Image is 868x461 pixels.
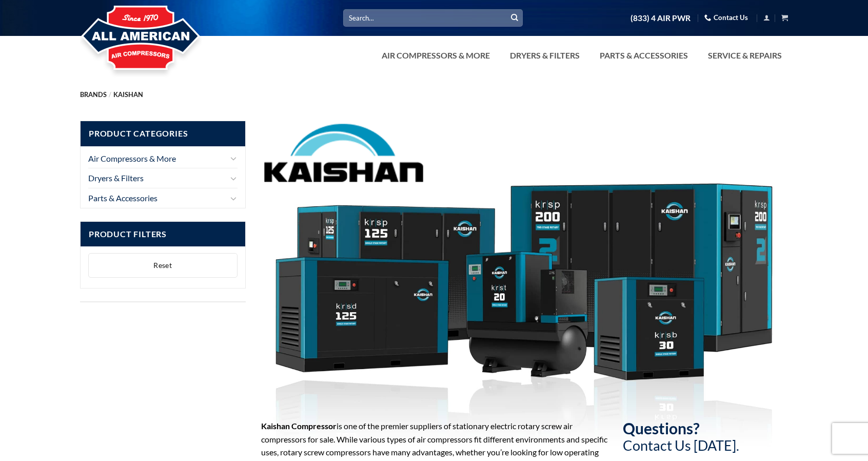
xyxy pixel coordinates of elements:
img: Kaishan [261,121,427,186]
a: Dryers & Filters [504,45,586,66]
a: Air Compressors & More [376,45,496,66]
a: Dryers & Filters [88,168,227,188]
a: Contact Us [704,10,748,26]
span: Product Categories [81,121,245,146]
a: (833) 4 AIR PWR [630,9,691,27]
span: Questions? [623,419,700,437]
button: Toggle [229,192,238,204]
a: Air Compressors & More [88,149,227,168]
a: Login [763,11,770,24]
button: Toggle [229,172,238,184]
a: Service & Repairs [702,45,788,66]
nav: Brands Kaishan [80,91,788,99]
a: Parts & Accessories [594,45,694,66]
button: Toggle [229,152,238,164]
span: Contact Us [DATE]. [623,437,739,454]
button: Reset [88,253,238,278]
span: Product Filters [81,222,245,247]
a: Parts & Accessories [88,188,227,208]
button: Submit [507,10,522,26]
span: Reset [153,261,172,270]
input: Search… [343,9,523,26]
span: / [109,90,111,99]
strong: Kaishan Compressor [261,421,337,431]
